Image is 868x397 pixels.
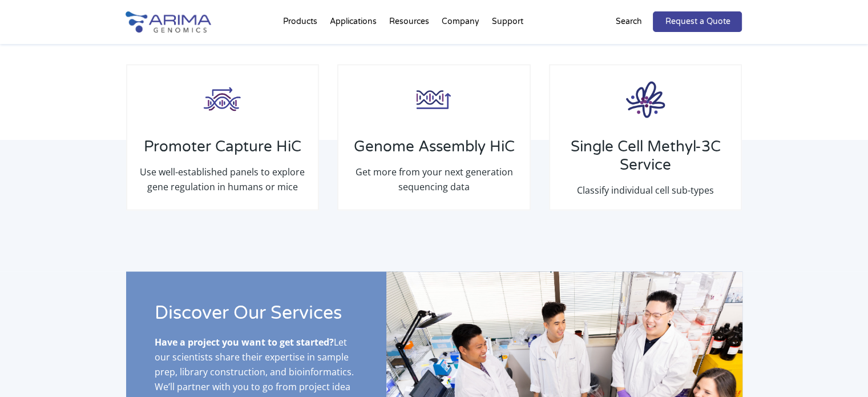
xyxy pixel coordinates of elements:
img: Promoter-HiC_Icon_Arima-Genomics.png [200,77,245,122]
p: Search [615,14,641,29]
a: Request a Quote [653,11,742,32]
img: Epigenetics_Icon_Arima-Genomics-e1638241835481.png [621,77,669,122]
img: High-Coverage-HiC_Icon_Arima-Genomics.png [411,77,457,122]
b: Have a project you want to get started? [155,335,334,348]
h3: Promoter Capture HiC [139,138,306,165]
h3: Genome Assembly HiC [350,138,518,165]
img: Arima-Genomics-logo [126,11,211,33]
p: Get more from your next generation sequencing data [350,165,518,194]
p: Use well-established panels to explore gene regulation in humans or mice [139,165,306,194]
p: Classify individual cell sub-types [562,183,729,198]
h2: Discover Our Services [155,300,358,334]
iframe: Chat Widget [811,342,868,397]
h3: Single Cell Methyl-3C Service [562,138,729,183]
